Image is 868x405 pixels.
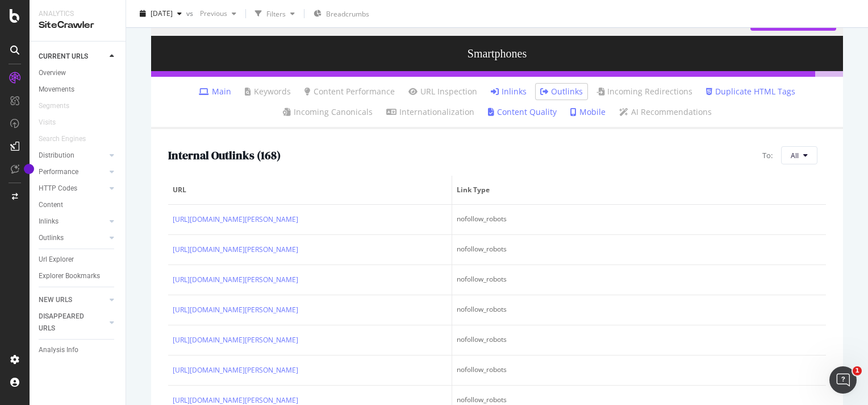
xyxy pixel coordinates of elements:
a: Visits [39,117,67,129]
span: URL [173,185,444,195]
a: [URL][DOMAIN_NAME][PERSON_NAME] [173,304,298,316]
a: Content Performance [304,86,395,97]
button: All [781,146,817,164]
iframe: Intercom live chat [829,366,857,394]
a: Keywords [245,86,291,97]
td: nofollow_robots [452,265,826,295]
a: Content [39,199,118,211]
a: NEW URLS [39,294,106,306]
a: [URL][DOMAIN_NAME][PERSON_NAME] [173,214,298,225]
a: Segments [39,100,81,112]
a: Incoming Canonicals [283,106,373,118]
button: Previous [195,5,241,23]
div: Movements [39,84,74,96]
div: Visits [39,117,56,129]
div: Analytics [39,9,116,19]
span: Previous [195,9,227,18]
a: Incoming Redirections [596,86,692,97]
a: Internationalization [386,106,474,118]
a: Analysis Info [39,344,118,356]
div: Outlinks [39,232,64,244]
a: Overview [39,67,118,79]
div: SiteCrawler [39,19,116,32]
span: To: [762,150,773,161]
div: Search Engines [39,133,86,145]
div: Url Explorer [39,254,74,266]
a: Main [199,86,231,97]
a: [URL][DOMAIN_NAME][PERSON_NAME] [173,244,298,255]
button: Breadcrumbs [309,5,374,23]
td: nofollow_robots [452,295,826,325]
span: Link Type [457,185,819,195]
a: Distribution [39,150,106,162]
div: Explorer Bookmarks [39,270,100,282]
a: HTTP Codes [39,183,106,195]
td: nofollow_robots [452,205,826,235]
div: Analysis Info [39,344,78,356]
a: AI Recommendations [619,106,712,118]
a: Performance [39,166,106,178]
a: [URL][DOMAIN_NAME][PERSON_NAME] [173,365,298,376]
div: HTTP Codes [39,183,77,195]
span: 1 [853,366,862,375]
div: Inlinks [39,216,59,228]
div: Tooltip anchor [24,164,34,174]
a: URL Inspection [408,86,477,97]
div: Content [39,199,63,211]
div: CURRENT URLS [39,51,88,63]
div: Segments [39,100,69,112]
a: Search Engines [39,133,97,145]
div: DISAPPEARED URLS [39,311,96,334]
div: NEW URLS [39,294,72,306]
h3: Smartphones [151,36,843,71]
span: 2025 Sep. 8th [151,9,173,18]
button: [DATE] [135,5,186,23]
a: Duplicate HTML Tags [706,86,795,97]
div: Overview [39,67,66,79]
td: nofollow_robots [452,356,826,386]
a: CURRENT URLS [39,51,106,63]
div: Performance [39,166,78,178]
td: nofollow_robots [452,235,826,265]
a: DISAPPEARED URLS [39,311,106,334]
a: Content Quality [488,106,557,118]
a: Mobile [570,106,606,118]
span: vs [186,9,195,18]
a: Outlinks [39,232,106,244]
span: All [791,151,799,160]
button: Filters [251,5,299,23]
div: Distribution [39,150,74,162]
span: Breadcrumbs [326,9,369,19]
a: [URL][DOMAIN_NAME][PERSON_NAME] [173,334,298,346]
a: [URL][DOMAIN_NAME][PERSON_NAME] [173,274,298,286]
h2: Internal Outlinks ( 168 ) [168,149,281,162]
a: Url Explorer [39,254,118,266]
td: nofollow_robots [452,325,826,356]
div: Filters [266,9,286,18]
a: Inlinks [491,86,527,97]
a: Explorer Bookmarks [39,270,118,282]
a: Movements [39,84,118,96]
a: Inlinks [39,216,106,228]
a: Outlinks [540,86,583,97]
